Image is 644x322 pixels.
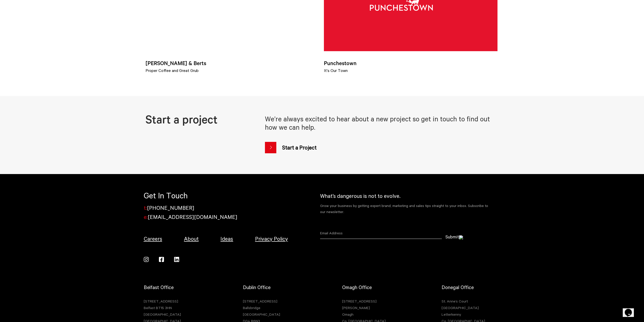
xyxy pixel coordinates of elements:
[459,235,463,239] img: arrow.svg
[144,205,194,211] a: t:[PHONE_NUMBER]
[144,284,200,290] h5: Belfast Office
[442,305,497,311] li: [GEOGRAPHIC_DATA]
[342,311,398,318] li: Omagh
[144,305,200,311] li: Belfast BT15 3HN
[324,61,498,67] h4: Punchestown
[320,227,442,239] input: Email Address
[220,236,233,242] a: Ideas
[442,298,497,305] li: St. Anne’s Court
[320,203,494,215] p: Grow your business by getting expert brand, marketing and sales tips straight to your inbox. Subs...
[174,257,179,262] img: linkedin.svg
[342,298,398,311] li: [STREET_ADDRESS][PERSON_NAME]
[144,191,288,201] h5: Get In Touch
[623,302,639,317] iframe: chat widget
[442,284,497,290] h5: Donegal Office
[146,115,260,128] h2: Start a project
[324,47,498,74] a: Punchestown It's Our Town
[243,284,299,290] h5: Dublin Office
[146,61,319,67] h4: [PERSON_NAME] & Berts
[144,214,148,220] span: e:
[144,257,149,262] img: insta.svg
[342,284,398,290] h5: Omagh Office
[243,298,299,305] li: [STREET_ADDRESS]
[442,311,497,318] li: Letterkenny
[144,236,162,242] a: Careers
[243,311,299,318] li: [GEOGRAPHIC_DATA]
[445,234,463,239] button: Submit
[146,67,319,74] p: Proper Coffee and Great Grub
[184,236,199,242] a: About
[324,67,498,74] p: It's Our Town
[277,140,322,155] span: Start a Project
[243,305,299,311] li: Ballsbridge
[265,140,322,155] a: Start a Project
[146,47,319,74] a: [PERSON_NAME] & Berts Proper Coffee and Great Grub
[265,115,497,135] h3: We’re always excited to hear about a new project so get in touch to find out how we can help.
[144,214,237,220] a: e:[EMAIL_ADDRESS][DOMAIN_NAME]
[144,205,147,211] span: t:
[144,311,200,318] li: [GEOGRAPHIC_DATA]
[255,236,288,242] a: Privacy Policy
[159,257,164,262] img: facebook.svg
[320,193,494,199] h4: What’s dangerous is not to evolve.
[144,298,200,305] li: [STREET_ADDRESS]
